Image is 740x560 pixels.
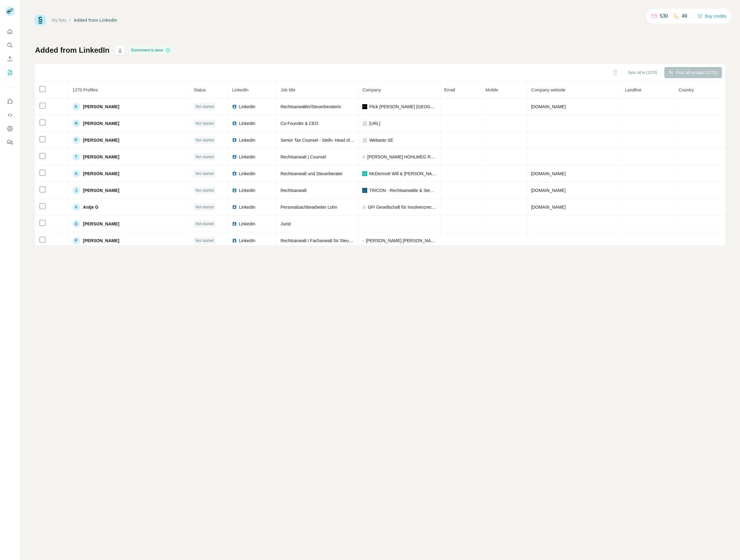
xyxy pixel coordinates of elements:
[628,70,657,75] span: Sync all to (1270)
[660,12,668,20] p: 530
[5,137,15,148] button: Feedback
[73,103,80,110] div: K
[362,87,381,92] span: Company
[73,170,80,177] div: A
[280,154,326,159] span: Rechtsanwalt | Counsel
[362,188,367,193] img: company-logo
[280,171,343,176] span: Rechtsanwalt und Steuerberater
[232,171,237,176] img: LinkedIn logo
[73,136,80,144] div: P
[239,171,255,177] span: LinkedIn
[280,221,291,226] span: Jurist
[83,221,119,227] span: [PERSON_NAME]
[5,53,15,64] button: Enrich CSV
[83,137,119,143] span: [PERSON_NAME]
[73,187,80,194] div: J
[239,137,255,143] span: LinkedIn
[73,153,80,161] div: T
[232,238,237,243] img: LinkedIn logo
[232,138,237,143] img: LinkedIn logo
[239,154,255,160] span: LinkedIn
[362,104,367,109] img: company-logo
[195,104,214,109] span: Not started
[239,204,255,210] span: LinkedIn
[367,154,436,160] span: [PERSON_NAME] HOHLWEG Rechtsanwälte PartG mbB
[232,188,237,193] img: LinkedIn logo
[369,187,436,193] span: TRICON - Rechtsanwälte & Steuerberater
[5,26,15,37] button: Quick start
[73,220,80,228] div: G
[73,120,80,127] div: N
[239,187,255,193] span: LinkedIn
[369,104,436,110] span: Flick [PERSON_NAME] [GEOGRAPHIC_DATA]
[531,205,566,210] span: [DOMAIN_NAME]
[239,238,255,244] span: LinkedIn
[232,87,248,92] span: LinkedIn
[195,171,214,176] span: Not started
[239,104,255,110] span: LinkedIn
[698,12,726,20] button: Buy credits
[280,238,383,243] span: Rechtsanwalt I Fachanwalt für Steuerrecht I Abogado
[625,87,642,92] span: Landline
[239,221,255,227] span: LinkedIn
[369,171,436,177] span: McDermott Will & [PERSON_NAME]
[366,238,437,244] span: [PERSON_NAME] [PERSON_NAME] SAUTER Rechtsanwälte Steuerberater Partnerschaftsgesellschaft mbB
[73,203,80,211] div: A
[129,47,172,54] div: Enrichment is done
[531,104,566,109] span: [DOMAIN_NAME]
[682,12,687,20] p: 49
[362,171,367,176] img: company-logo
[5,109,15,121] button: Use Surfe API
[531,171,566,176] span: [DOMAIN_NAME]
[485,87,498,92] span: Mobile
[369,137,393,143] span: Webasto SE
[531,188,566,193] span: [DOMAIN_NAME]
[195,137,214,143] span: Not started
[73,237,80,244] div: P
[679,87,694,92] span: Country
[369,120,380,127] span: [URL]
[232,121,237,126] img: LinkedIn logo
[368,204,437,210] span: GFI Gesellschaft für Insolvenzrechendienste mbH
[280,121,318,126] span: Co-Founder & CEO
[35,45,109,55] h1: Added from LinkedIn
[195,221,214,227] span: Not started
[444,87,455,92] span: Email
[5,40,15,51] button: Search
[531,87,565,92] span: Company website
[194,87,206,92] span: Status
[52,18,66,23] a: My lists
[83,187,119,193] span: [PERSON_NAME]
[83,154,119,160] span: [PERSON_NAME]
[195,238,214,243] span: Not started
[35,15,46,25] img: Surfe Logo
[195,204,214,210] span: Not started
[280,87,295,92] span: Job title
[83,104,119,110] span: [PERSON_NAME]
[5,123,15,134] button: Dashboard
[83,204,99,210] span: Antje G
[83,238,119,244] span: [PERSON_NAME]
[232,221,237,226] img: LinkedIn logo
[83,171,119,177] span: [PERSON_NAME]
[73,87,98,92] span: 1270 Profiles
[195,188,214,193] span: Not started
[280,188,306,193] span: Rechtsanwalt
[5,96,15,107] button: Use Surfe on LinkedIn
[239,120,255,127] span: LinkedIn
[232,104,237,109] img: LinkedIn logo
[280,104,341,109] span: Rechtsanwältin/Steuerberaterin
[195,154,214,160] span: Not started
[195,121,214,126] span: Not started
[232,205,237,210] img: LinkedIn logo
[74,17,117,23] div: Added from LinkedIn
[69,17,71,23] li: /
[280,205,337,210] span: Personalsachbearbeiter Lohn
[5,67,15,78] button: My lists
[624,68,661,77] button: Sync all to (1270)
[280,138,393,143] span: Senior Tax Counsel - Stellv. Head of Tax & Customs Group
[83,120,119,127] span: [PERSON_NAME]
[232,154,237,159] img: LinkedIn logo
